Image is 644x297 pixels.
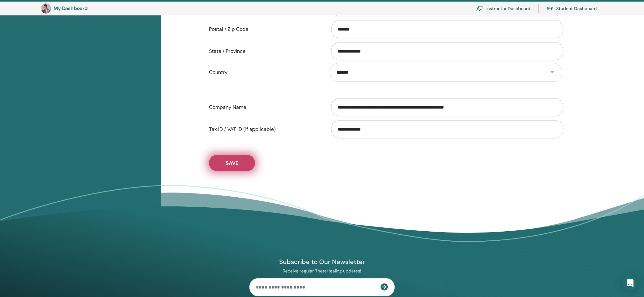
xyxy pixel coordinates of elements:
[249,268,395,274] p: Receive regular ThetaHealing updates!
[546,2,597,15] a: Student Dashboard
[476,2,530,15] a: Instructor Dashboard
[204,23,325,35] label: Postal / Zip Code
[546,6,554,11] img: graduation-cap.svg
[204,45,325,57] label: State / Province
[204,123,325,135] label: Tax ID / VAT ID (if applicable)
[623,276,638,291] div: Open Intercom Messenger
[226,160,238,166] span: Save
[41,3,51,14] img: default.jpg
[204,66,325,78] label: Country
[249,258,395,266] h4: Subscribe to Our Newsletter
[476,6,484,11] img: chalkboard-teacher.svg
[209,155,255,171] button: Save
[204,101,325,113] label: Company Name
[54,5,116,11] h3: My Dashboard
